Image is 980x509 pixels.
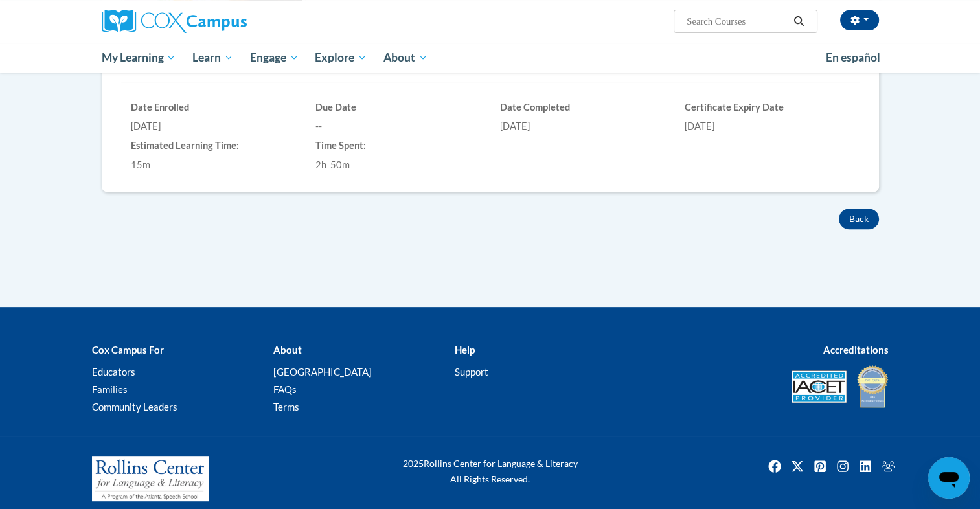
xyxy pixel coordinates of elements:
[92,401,177,413] a: Community Leaders
[92,456,209,501] img: Rollins Center for Language & Literacy - A Program of the Atlanta Speech School
[375,43,436,73] a: About
[787,456,808,477] img: Twitter icon
[184,43,242,73] a: Learn
[855,456,876,477] a: Linkedin
[839,209,879,229] button: Back
[856,364,889,409] img: IDA® Accredited
[403,458,424,469] span: 2025
[273,383,296,395] a: FAQs
[273,344,301,356] b: About
[383,50,427,65] span: About
[840,10,879,30] button: Account Settings
[685,102,850,113] h6: Certificate Expiry Date
[315,140,481,152] h6: Time Spent:
[242,43,307,73] a: Engage
[93,43,185,73] a: My Learning
[92,344,164,356] b: Cox Campus For
[92,366,135,378] a: Educators
[764,456,785,477] img: Facebook icon
[878,456,898,477] img: Facebook group icon
[878,456,898,477] a: Facebook Group
[928,457,970,499] iframe: Button to launch messaging window
[500,119,665,133] div: [DATE]
[131,119,296,133] div: [DATE]
[306,43,375,73] a: Explore
[685,119,850,133] div: [DATE]
[685,14,789,29] input: Search Courses
[250,50,299,65] span: Engage
[82,43,898,73] div: Main menu
[92,383,128,395] a: Families
[315,158,481,172] div: 2h 50m
[454,366,488,378] a: Support
[454,344,474,356] b: Help
[787,456,808,477] a: Twitter
[789,14,808,29] button: Search
[826,51,880,64] span: En español
[315,119,481,133] div: --
[500,102,665,113] h6: Date Completed
[273,366,371,378] a: [GEOGRAPHIC_DATA]
[792,370,847,403] img: Accredited IACET® Provider
[354,456,626,487] div: Rollins Center for Language & Literacy All Rights Reserved.
[315,102,481,113] h6: Due Date
[273,401,299,413] a: Terms
[817,44,889,71] a: En español
[315,50,367,65] span: Explore
[810,456,830,477] a: Pinterest
[764,456,785,477] a: Facebook
[823,344,889,356] b: Accreditations
[832,456,853,477] img: Instagram icon
[810,456,830,477] img: Pinterest icon
[102,10,348,33] a: Cox Campus
[131,140,296,152] h6: Estimated Learning Time:
[855,456,876,477] img: LinkedIn icon
[101,50,176,65] span: My Learning
[832,456,853,477] a: Instagram
[192,50,233,65] span: Learn
[131,102,296,113] h6: Date Enrolled
[131,158,296,172] div: 15m
[102,10,247,33] img: Cox Campus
